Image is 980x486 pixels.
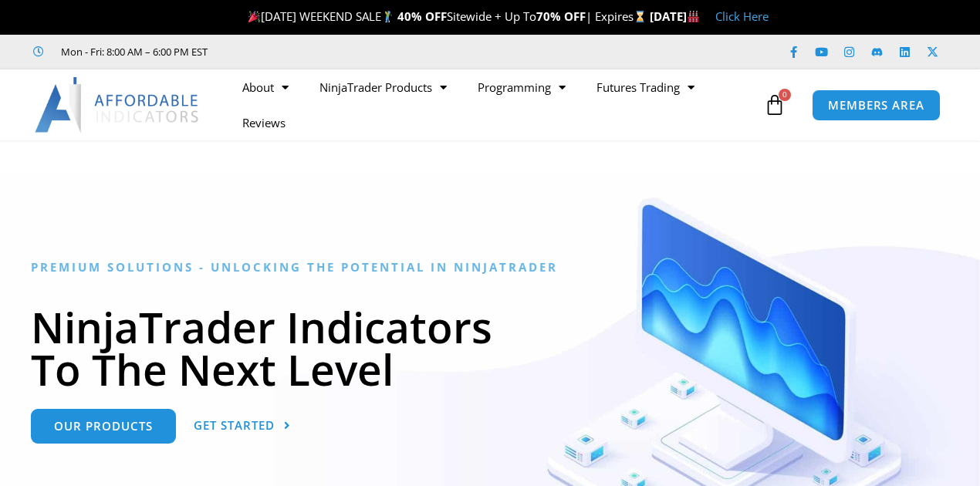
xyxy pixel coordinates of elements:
strong: 40% OFF [397,8,447,24]
span: Mon - Fri: 8:00 AM – 6:00 PM EST [57,42,208,61]
strong: 70% OFF [536,8,586,24]
span: [DATE] WEEKEND SALE Sitewide + Up To | Expires [245,8,650,24]
img: LogoAI | Affordable Indicators – NinjaTrader [35,77,201,133]
a: NinjaTrader Products [304,69,462,105]
a: Click Here [715,8,769,24]
h1: NinjaTrader Indicators To The Next Level [31,305,949,390]
strong: [DATE] [650,8,700,24]
span: 0 [779,89,791,101]
img: 🏌️‍♂️ [382,11,394,22]
span: MEMBERS AREA [828,100,924,111]
a: Programming [462,69,581,105]
a: Get Started [194,409,291,444]
h6: Premium Solutions - Unlocking the Potential in NinjaTrader [31,260,949,275]
a: MEMBERS AREA [812,89,941,121]
a: Our Products [31,409,176,444]
a: 0 [741,83,809,127]
a: About [227,69,304,105]
img: 🎉 [248,11,260,22]
img: ⌛ [634,11,646,22]
img: 🏭 [688,11,699,22]
nav: Menu [227,69,760,140]
span: Get Started [194,420,275,431]
iframe: Customer reviews powered by Trustpilot [229,44,461,59]
span: Our Products [54,420,153,432]
a: Reviews [227,105,301,140]
a: Futures Trading [581,69,710,105]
